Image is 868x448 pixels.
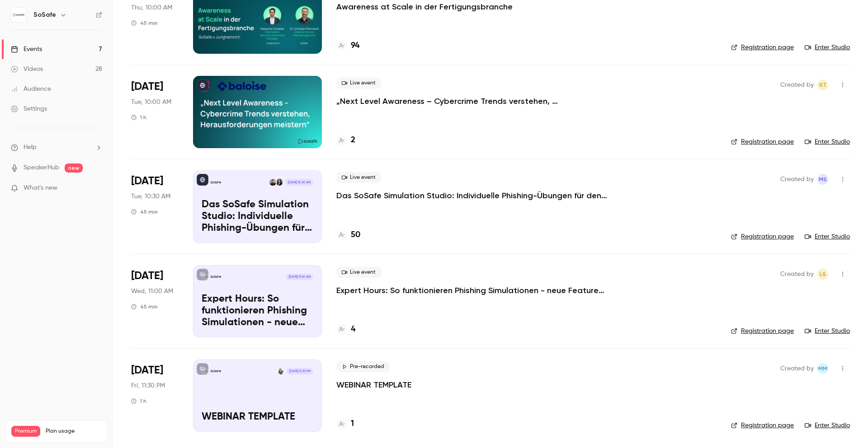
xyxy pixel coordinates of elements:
[351,323,355,336] h4: 4
[817,174,828,185] span: Markus Stalf
[336,285,608,296] a: Expert Hours: So funktionieren Phishing Simulationen - neue Features, Tipps & Tricks
[336,267,381,278] span: Live event
[818,363,827,374] span: MM
[336,379,411,390] a: WEBINAR TEMPLATE
[269,179,276,185] img: Gabriel Simkin
[780,79,814,90] span: Created by
[131,192,170,201] span: Tue, 10:30 AM
[336,96,608,107] a: „Next Level Awareness – Cybercrime Trends verstehen, Herausforderungen meistern“ Telekom Schweiz ...
[131,114,146,121] div: 1 h
[819,79,826,90] span: ST
[11,45,42,54] div: Events
[46,428,102,435] span: Plan usage
[24,163,59,173] a: SpeakerHub
[131,303,158,310] div: 45 min
[336,229,360,241] a: 50
[11,426,40,437] span: Premium
[11,143,102,152] li: help-dropdown-opener
[805,232,850,241] a: Enter Studio
[805,137,850,146] a: Enter Studio
[131,3,172,12] span: Thu, 10:00 AM
[336,78,381,89] span: Live event
[131,170,179,243] div: Sep 9 Tue, 10:30 AM (Europe/Berlin)
[817,79,828,90] span: Stefanie Theil
[731,137,794,146] a: Registration page
[780,269,814,280] span: Created by
[131,98,171,107] span: Tue, 10:00 AM
[285,179,313,185] span: [DATE] 10:30 AM
[336,40,359,52] a: 94
[336,134,355,146] a: 2
[193,265,322,337] a: Expert Hours: So funktionieren Phishing Simulationen - neue Features, Tipps & TricksSoSafe[DATE] ...
[278,368,284,374] img: Jacqueline Jayne
[780,363,814,374] span: Created by
[131,174,163,188] span: [DATE]
[817,363,828,374] span: Max Mertznich
[731,327,794,336] a: Registration page
[336,172,381,183] span: Live event
[731,421,794,430] a: Registration page
[24,183,57,193] span: What's new
[202,199,313,234] p: Das SoSafe Simulation Studio: Individuelle Phishing-Übungen für den öffentlichen Sektor
[11,104,47,113] div: Settings
[351,134,355,146] h4: 2
[336,1,513,12] a: Awareness at Scale in der Fertigungsbranche
[131,269,163,283] span: [DATE]
[731,43,794,52] a: Registration page
[805,43,850,52] a: Enter Studio
[336,190,608,201] a: Das SoSafe Simulation Studio: Individuelle Phishing-Übungen für den öffentlichen Sektor
[819,174,827,185] span: MS
[65,163,83,173] span: new
[131,397,146,405] div: 1 h
[11,65,43,74] div: Videos
[131,363,163,378] span: [DATE]
[820,269,826,280] span: LS
[336,361,390,372] span: Pre-recorded
[131,79,163,94] span: [DATE]
[731,232,794,241] a: Registration page
[805,327,850,336] a: Enter Studio
[131,208,158,215] div: 45 min
[131,359,179,432] div: Dec 31 Fri, 11:30 PM (Europe/Vienna)
[210,275,222,279] p: SoSafe
[11,8,26,22] img: SoSafe
[131,19,158,27] div: 45 min
[11,84,51,93] div: Audience
[286,274,313,280] span: [DATE] 11:00 AM
[336,418,354,430] a: 1
[131,265,179,337] div: Sep 10 Wed, 11:00 AM (Europe/Berlin)
[286,368,313,374] span: [DATE] 11:30 PM
[33,10,56,19] h6: SoSafe
[193,170,322,243] a: Das SoSafe Simulation Studio: Individuelle Phishing-Übungen für den öffentlichen SektorSoSafeArzu...
[276,179,283,185] img: Arzu Döver
[817,269,828,280] span: Luise Schulz
[202,294,313,328] p: Expert Hours: So funktionieren Phishing Simulationen - neue Features, Tipps & Tricks
[351,418,354,430] h4: 1
[351,40,359,52] h4: 94
[805,421,850,430] a: Enter Studio
[131,76,179,148] div: Sep 9 Tue, 10:00 AM (Europe/Berlin)
[336,323,355,336] a: 4
[210,180,222,185] p: SoSafe
[210,369,222,373] p: SoSafe
[351,229,360,241] h4: 50
[780,174,814,185] span: Created by
[193,359,322,432] a: WEBINAR TEMPLATESoSafeJacqueline Jayne[DATE] 11:30 PMWEBINAR TEMPLATE
[131,287,173,296] span: Wed, 11:00 AM
[202,411,313,423] p: WEBINAR TEMPLATE
[24,143,37,152] span: Help
[91,184,102,192] iframe: Noticeable Trigger
[131,381,165,390] span: Fri, 11:30 PM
